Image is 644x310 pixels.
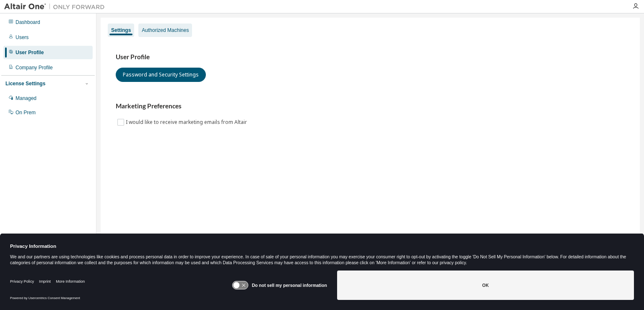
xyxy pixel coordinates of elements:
[5,80,45,87] div: License Settings
[16,64,53,71] div: Company Profile
[16,109,36,116] div: On Prem
[16,34,29,41] div: Users
[16,95,36,102] div: Managed
[116,102,625,110] h3: Marketing Preferences
[4,3,109,11] img: Altair One
[111,27,131,34] div: Settings
[116,53,625,61] h3: User Profile
[116,68,206,82] button: Password and Security Settings
[126,117,249,127] label: I would like to receive marketing emails from Altair
[16,49,44,56] div: User Profile
[142,27,189,34] div: Authorized Machines
[16,19,40,26] div: Dashboard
